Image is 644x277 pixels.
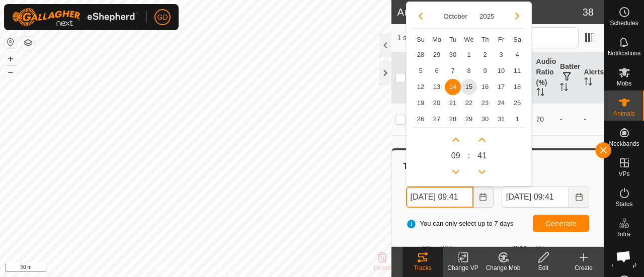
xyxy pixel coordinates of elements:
span: Schedules [610,20,638,26]
span: 29 [461,111,477,127]
p-sorticon: Activate to sort [584,79,592,87]
td: 28 [413,46,429,62]
p-button: Next Minute [474,131,490,147]
div: Change Mob [483,263,523,272]
img: Gallagher Logo [12,8,138,26]
p-button: Next Hour [447,131,463,147]
span: Neckbands [609,141,639,147]
span: Heatmap [612,261,636,267]
span: 7 [445,62,461,78]
td: 29 [429,46,445,62]
span: 20 [429,95,445,111]
td: 4 [509,46,525,62]
td: 23 [477,95,493,111]
span: Tu [449,36,456,43]
td: 10 [493,62,509,78]
p-sorticon: Activate to sort [560,84,568,93]
td: 27 [429,111,445,127]
td: 13 [429,78,445,95]
div: Change VP [443,263,483,272]
button: Choose Month [439,10,471,22]
td: 1 [461,46,477,62]
td: - [556,135,580,167]
td: 17 [493,78,509,95]
div: Create [563,263,604,272]
p-sorticon: Activate to sort [406,73,414,81]
td: 25 [509,95,525,111]
span: You can only select up to 7 days [406,219,514,229]
div: Tracks [402,160,593,172]
div: Open chat [610,243,637,270]
th: Audio Ratio (%) [532,52,556,104]
p-button: Previous Minute [474,163,490,179]
button: Generate [533,215,589,232]
div: Edit [523,263,563,272]
td: 14 [445,78,461,95]
span: 6 [429,62,445,78]
span: 41 [477,149,487,161]
p-button: Previous Hour [447,163,463,179]
td: 16 [477,78,493,95]
span: 11 [509,62,525,78]
td: - [580,103,604,135]
p-sorticon: Activate to sort [536,89,544,98]
span: Notifications [608,50,640,56]
span: Fr [498,36,504,43]
button: Choose Date [569,187,589,208]
button: Next Month [509,8,525,24]
button: Choose Date [473,187,494,208]
span: 1 [509,111,525,127]
td: 30 [477,111,493,127]
span: 8 [461,62,477,78]
span: 38 [583,5,594,20]
span: 31 [493,111,509,127]
td: 19 [413,95,429,111]
button: Map Layers [22,37,34,49]
span: 24 [493,95,509,111]
a: Contact Us [205,264,235,273]
span: VPs [618,171,629,177]
span: Infra [618,231,630,237]
button: – [5,66,17,78]
td: 30 [445,46,461,62]
button: Reset Map [5,36,17,48]
td: - [556,103,580,135]
span: 18 [509,78,525,95]
td: 3 [493,46,509,62]
a: Privacy Policy [156,264,194,273]
span: : [467,149,469,161]
td: 21 [445,95,461,111]
span: Status [615,201,632,207]
span: 1 selected of 38 [397,33,457,43]
td: 9 [477,62,493,78]
button: Choose Year [475,10,498,22]
td: 12 [413,78,429,95]
button: + [5,53,17,65]
span: Sa [513,36,521,43]
h2: Animals [397,6,583,18]
span: Su [417,36,425,43]
img: returning off [420,240,432,252]
td: 2 [477,46,493,62]
span: 77 [536,147,544,155]
td: 26 [413,111,429,127]
span: We [464,36,473,43]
